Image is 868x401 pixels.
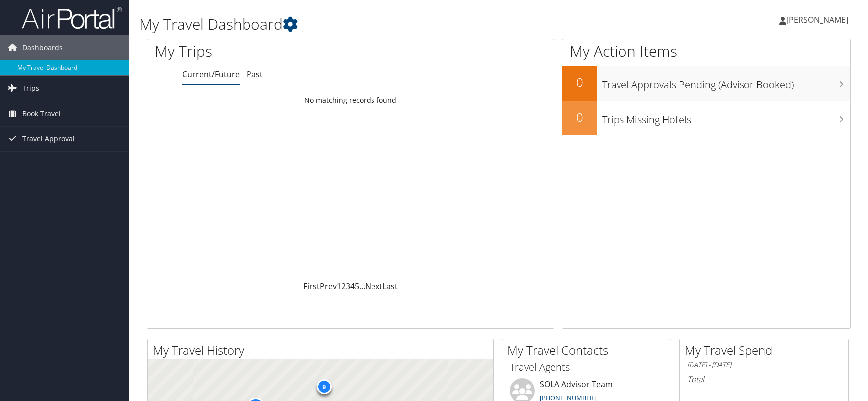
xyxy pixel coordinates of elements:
span: Dashboards [22,35,63,60]
div: 9 [316,379,331,394]
a: 4 [350,281,355,292]
a: [PERSON_NAME] [779,5,858,35]
span: Book Travel [22,101,61,126]
a: Current/Future [182,69,240,80]
h6: Total [687,374,841,385]
a: Next [365,281,382,292]
a: Past [247,69,263,80]
a: Prev [320,281,337,292]
h2: My Travel Spend [685,342,848,359]
h6: [DATE] - [DATE] [687,360,841,370]
a: 0Trips Missing Hotels [562,101,850,135]
a: 3 [346,281,350,292]
td: No matching records found [147,91,554,109]
a: Last [382,281,398,292]
h3: Trips Missing Hotels [602,108,850,127]
a: First [303,281,320,292]
h2: My Travel History [153,342,493,359]
h2: My Travel Contacts [507,342,671,359]
a: 5 [355,281,359,292]
h3: Travel Agents [510,360,663,374]
a: 2 [341,281,346,292]
a: 0Travel Approvals Pending (Advisor Booked) [562,66,850,101]
a: 1 [337,281,341,292]
h2: 0 [562,74,597,91]
h1: My Trips [155,41,377,62]
span: [PERSON_NAME] [786,14,848,25]
h2: 0 [562,109,597,126]
span: … [359,281,365,292]
h1: My Travel Dashboard [139,14,619,35]
h3: Travel Approvals Pending (Advisor Booked) [602,73,850,92]
span: Travel Approval [22,127,75,151]
span: Trips [22,76,39,101]
h1: My Action Items [562,41,850,62]
img: airportal-logo.png [22,6,122,30]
